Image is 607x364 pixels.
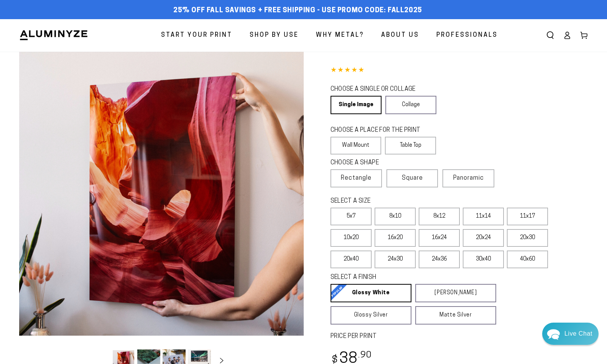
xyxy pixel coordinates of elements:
[331,137,382,154] label: Wall Mount
[507,208,548,225] label: 11x17
[331,332,588,341] label: PRICE PER PRINT
[507,229,548,247] label: 20x30
[161,30,232,41] span: Start Your Print
[385,137,436,154] label: Table Top
[542,27,559,44] summary: Search our site
[385,96,436,114] a: Collage
[331,159,430,167] legend: CHOOSE A SHAPE
[375,208,416,225] label: 8x10
[402,174,423,183] span: Square
[431,25,503,46] a: Professionals
[419,208,460,225] label: 8x12
[331,126,429,135] legend: CHOOSE A PLACE FOR THE PRINT
[381,30,419,41] span: About Us
[453,175,484,181] span: Panoramic
[331,306,411,325] a: Glossy Silver
[331,284,411,302] a: Glossy White
[358,351,372,360] sup: .90
[463,229,504,247] label: 20x24
[436,30,498,41] span: Professionals
[310,25,370,46] a: Why Metal?
[331,251,372,268] label: 20x40
[463,251,504,268] label: 30x40
[244,25,304,46] a: Shop By Use
[375,251,416,268] label: 24x30
[419,251,460,268] label: 24x36
[463,208,504,225] label: 11x14
[341,174,372,183] span: Rectangle
[331,208,372,225] label: 5x7
[542,323,599,345] div: Chat widget toggle
[507,251,548,268] label: 40x60
[316,30,364,41] span: Why Metal?
[331,229,372,247] label: 10x20
[331,65,588,76] div: 4.85 out of 5.0 stars
[564,323,592,345] div: Contact Us Directly
[250,30,299,41] span: Shop By Use
[375,229,416,247] label: 16x20
[419,229,460,247] label: 16x24
[331,96,382,114] a: Single Image
[375,25,425,46] a: About Us
[331,273,478,282] legend: SELECT A FINISH
[331,85,429,94] legend: CHOOSE A SINGLE OR COLLAGE
[331,197,482,206] legend: SELECT A SIZE
[415,306,496,325] a: Matte Silver
[173,7,422,15] span: 25% off FALL Savings + Free Shipping - Use Promo Code: FALL2025
[19,30,88,41] img: Aluminyze
[415,284,496,302] a: [PERSON_NAME]
[155,25,238,46] a: Start Your Print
